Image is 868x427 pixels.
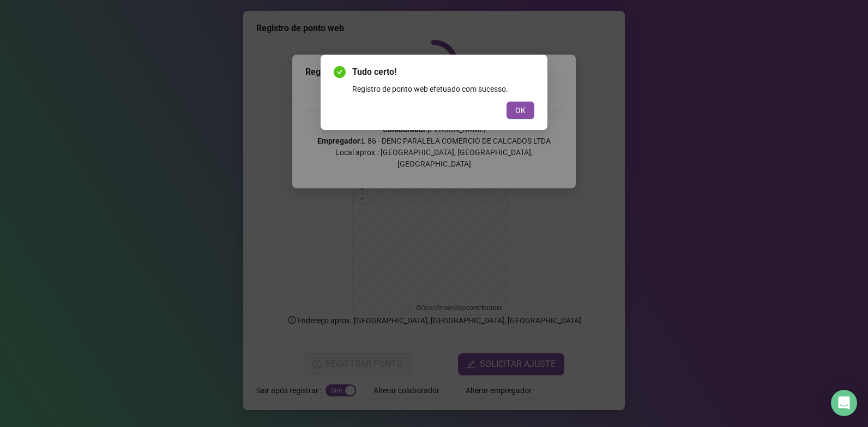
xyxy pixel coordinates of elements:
span: OK [515,104,526,116]
span: Tudo certo! [352,66,534,79]
button: OK [507,102,534,119]
span: check-circle [334,66,346,78]
div: Open Intercom Messenger [831,390,857,416]
div: Registro de ponto web efetuado com sucesso. [352,83,534,95]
